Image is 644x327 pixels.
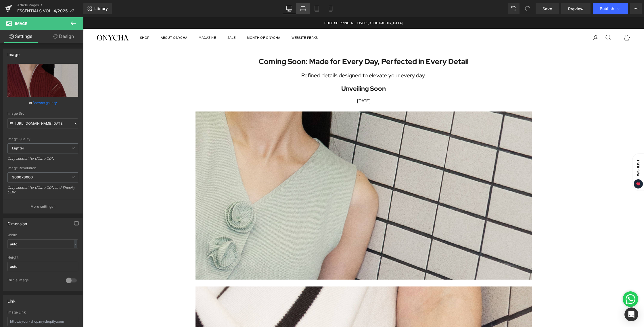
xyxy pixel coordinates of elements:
input: auto [7,262,78,271]
p: More settings [30,204,53,209]
div: Link [7,295,16,303]
div: Image Resolution [7,166,78,170]
button: Publish [593,3,628,14]
button: More settings [3,200,82,213]
div: Height [7,255,78,259]
input: https://your-shop.myshopify.com [7,317,78,326]
span: Publish [600,6,614,11]
div: or [7,100,78,106]
div: Width [7,233,78,237]
a: Design [43,30,85,43]
a: Month of Onycha [164,18,197,23]
a: Website Perks [208,18,235,23]
span: Image [15,21,27,26]
div: Image Link [7,310,78,314]
nav: Secondary navigation [509,17,547,24]
button: More [630,3,642,14]
p: Unveiling Soon [112,66,449,77]
summary: Magazine [116,18,133,23]
span: Save [543,6,552,12]
div: Open Intercom Messenger [624,307,638,321]
div: Image Quality [7,137,78,141]
div: Circle Image [7,278,60,284]
span: Library [94,6,108,11]
a: Desktop [282,3,296,14]
a: Article Pages [17,3,83,7]
summary: About Onycha [78,18,104,23]
b: Lighter [12,146,24,150]
a: SALE [144,18,152,23]
p: FREE SHIPPING ALL OVER [GEOGRAPHIC_DATA] [241,3,319,8]
a: Laptop [296,3,310,14]
button: Redo [522,3,533,14]
a: Tablet [310,3,324,14]
div: Dimension [7,218,27,226]
nav: Primary navigation [57,18,498,23]
div: Only support for UCare CDN and Shopify CDN [7,185,78,198]
div: Image [7,49,20,57]
input: Link [7,118,78,128]
button: Undo [508,3,520,14]
a: Preview [561,3,591,14]
b: 3000x3000 [12,175,33,179]
p: [DATE] [112,80,449,87]
summary: Shop [57,18,66,23]
h1: Coming Soon: Made for Every Day, Perfected in Every Detail [112,38,449,51]
input: auto [7,239,78,249]
a: Mobile [324,3,338,14]
div: - [74,240,77,248]
span: Preview [568,6,584,12]
div: Only support for UCare CDN [7,156,78,165]
p: Refined details designed to elevate your every day. [112,54,449,63]
a: New Library [83,3,112,14]
div: Image Src [7,111,78,116]
span: ESSENTIALS VOL. 4/2025 [17,9,68,13]
a: Browse gallery [32,98,57,108]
